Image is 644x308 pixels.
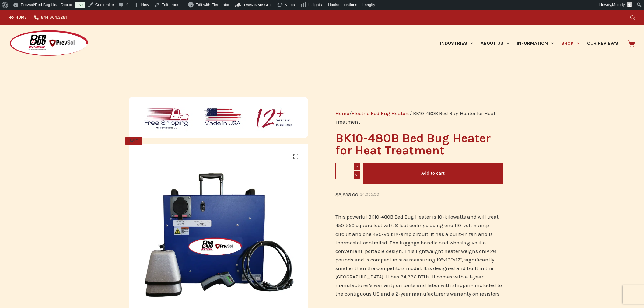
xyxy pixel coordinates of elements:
p: This powerful BK10-480B Bed Bug Heater is 10-kilowatts and will treat 450-550 square feet with 8 ... [335,212,503,298]
iframe: LiveChat chat widget [618,282,644,308]
a: 844.364.3281 [30,10,71,25]
input: Product quantity [335,163,360,179]
span: Rank Math SEO [244,3,273,7]
bdi: 4,995.00 [360,192,379,197]
button: Search [630,15,635,20]
img: Prevsol/Bed Bug Heat Doctor [9,30,89,57]
span: Edit with Elementor [195,2,229,7]
a: Home [9,10,30,25]
span: $ [360,192,362,197]
span: Melody [612,2,625,7]
a: Home [335,110,349,116]
nav: Primary [436,25,622,61]
nav: Top Menu [9,10,71,25]
span: SALE [125,137,142,145]
a: Shop [558,25,583,61]
a: Industries [436,25,477,61]
h1: BK10-480B Bed Bug Heater for Heat Treatment [335,132,503,156]
span: $ [335,191,338,198]
button: Add to cart [363,163,503,184]
a: View full-screen image gallery [290,150,302,163]
a: Information [513,25,558,61]
bdi: 3,995.00 [335,191,358,198]
span: Insights [308,2,322,7]
a: Electric Bed Bug Heaters [352,110,410,116]
a: Our Reviews [583,25,622,61]
a: Live [75,2,85,8]
nav: Breadcrumb [335,109,503,126]
a: About Us [477,25,513,61]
